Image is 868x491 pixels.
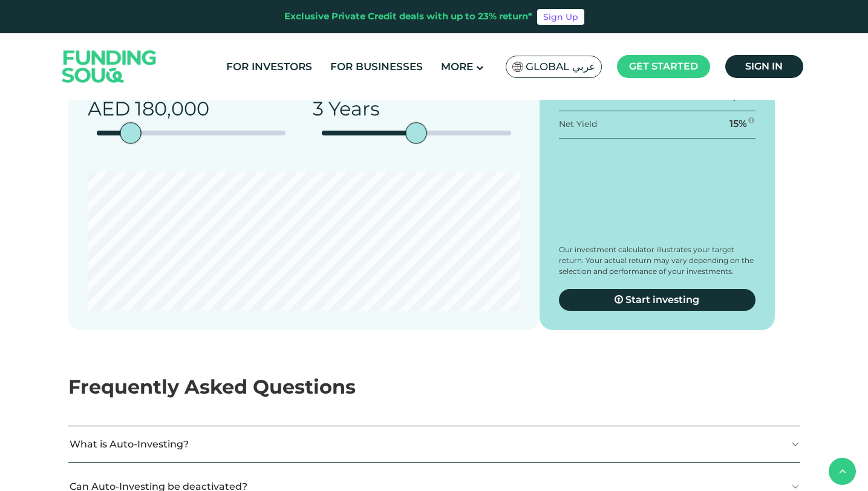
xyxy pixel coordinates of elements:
span: Sign in [745,60,783,72]
div: Invested Amount [559,90,632,103]
span: 180,000 [717,91,755,102]
span: Frequently Asked Questions [68,375,356,398]
span: 3 Years [313,97,380,120]
a: For Investors [223,57,315,77]
span: Get started [629,60,698,72]
button: What is Auto-Investing? [68,426,800,462]
tc-range-slider: amount slider [97,131,286,135]
a: Sign in [725,55,803,78]
span: 180,000 [135,97,209,120]
a: For Businesses [327,57,426,77]
tc-range-slider: date slider [322,131,511,135]
span: AED [88,97,130,120]
span: AED [693,91,714,102]
span: Our investment calculator illustrates your target return. Your actual return may vary depending o... [559,245,754,276]
span: Start investing [625,294,699,305]
button: back [829,458,856,485]
i: 15 forecasted net yield ~ 23% IRR [748,117,754,124]
img: Logo [50,36,169,97]
span: Global عربي [526,60,595,74]
span: Net Yield [559,118,597,129]
a: Sign Up [537,9,584,25]
img: SA Flag [512,62,523,72]
div: Exclusive Private Credit deals with up to 23% return* [284,10,532,24]
span: % [739,118,747,129]
span: 15 [729,118,739,129]
a: Start investing [559,289,756,311]
span: More [441,60,473,73]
